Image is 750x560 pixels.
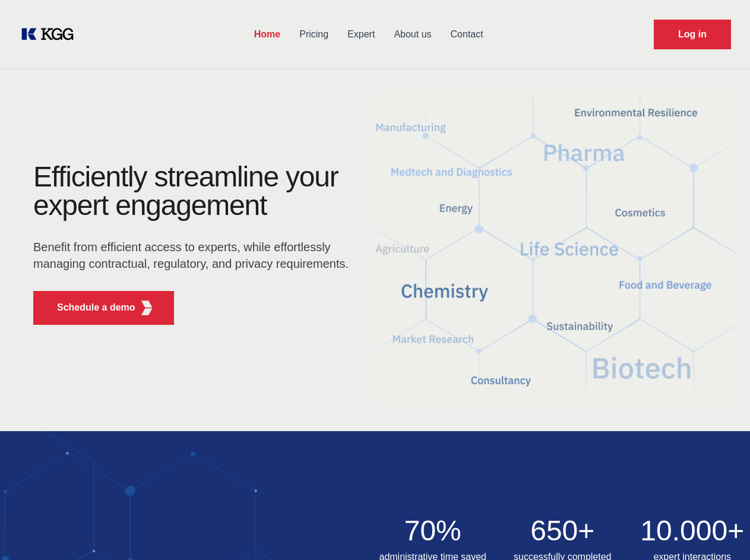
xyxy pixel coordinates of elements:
a: Pricing [290,19,338,50]
img: KGG Fifth Element RED [375,77,736,419]
a: KOL Knowledge Platform: Talk to Key External Experts (KEE) [19,25,83,44]
p: Benefit from efficient access to experts, while effortlessly managing contractual, regulatory, an... [33,239,356,272]
a: Expert [338,19,384,50]
h2: 70% [375,517,491,545]
a: About us [384,19,441,50]
h1: Efficiently streamline your expert engagement [33,163,356,220]
button: Schedule a demoKGG Fifth Element RED [33,291,174,325]
img: KGG Fifth Element RED [140,300,154,315]
p: Schedule a demo [57,300,135,315]
h2: 650+ [505,517,621,545]
a: Contact [441,19,493,50]
a: Request Demo [654,20,731,49]
a: Home [245,19,290,50]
